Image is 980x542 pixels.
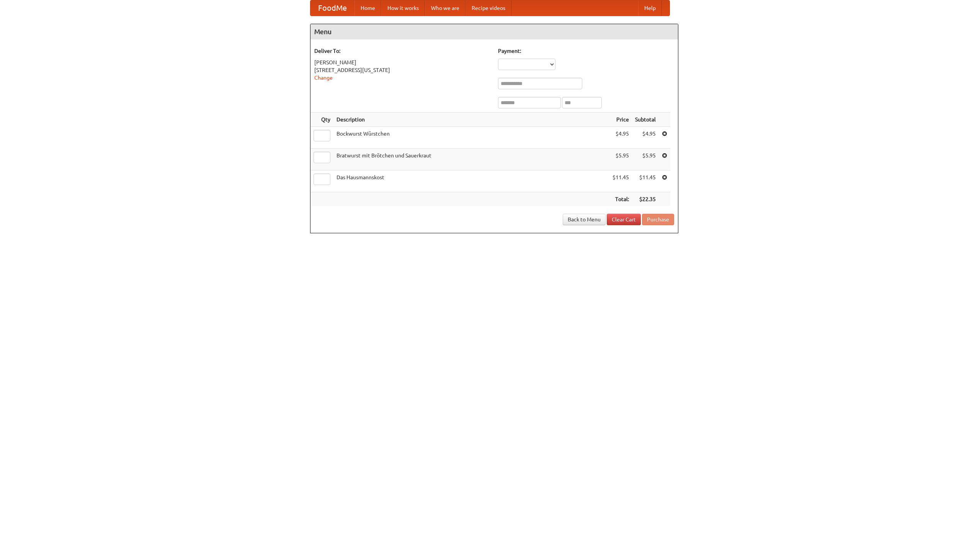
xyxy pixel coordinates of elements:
[314,59,490,66] div: [PERSON_NAME]
[609,149,632,170] td: $5.95
[632,113,659,127] th: Subtotal
[465,0,511,16] a: Recipe videos
[333,170,609,192] td: Das Hausmannskost
[642,214,674,225] button: Purchase
[314,66,490,74] div: [STREET_ADDRESS][US_STATE]
[354,0,381,16] a: Home
[609,127,632,149] td: $4.95
[333,127,609,149] td: Bockwurst Würstchen
[638,0,662,16] a: Help
[563,214,606,225] a: Back to Menu
[609,192,632,206] th: Total:
[609,113,632,127] th: Price
[632,170,659,192] td: $11.45
[632,192,659,206] th: $22.35
[333,113,609,127] th: Description
[609,170,632,192] td: $11.45
[632,149,659,170] td: $5.95
[314,75,333,81] a: Change
[333,149,609,170] td: Bratwurst mit Brötchen und Sauerkraut
[314,47,490,55] h5: Deliver To:
[381,0,425,16] a: How it works
[310,113,333,127] th: Qty
[310,24,678,39] h4: Menu
[632,127,659,149] td: $4.95
[607,214,641,225] a: Clear Cart
[310,0,354,16] a: FoodMe
[425,0,465,16] a: Who we are
[498,47,674,55] h5: Payment:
